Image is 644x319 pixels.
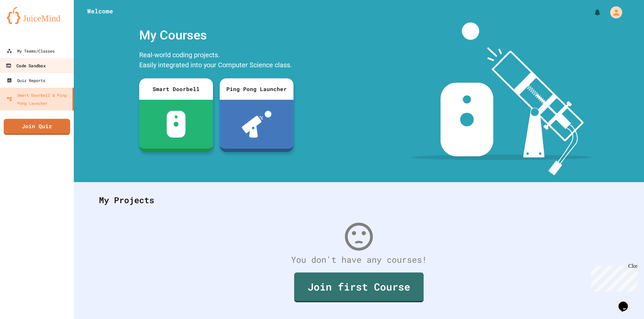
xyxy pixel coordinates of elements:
[616,292,637,312] iframe: chat widget
[4,119,70,135] a: Join Quiz
[7,47,55,55] div: My Teams/Classes
[3,3,46,43] div: Chat with us now!Close
[139,78,213,100] div: Smart Doorbell
[412,22,591,175] img: banner-image-my-projects.png
[92,187,626,213] div: My Projects
[7,76,45,84] div: Quiz Reports
[136,48,297,73] div: Real-world coding projects. Easily integrated into your Computer Science class.
[136,22,297,48] div: My Courses
[7,7,67,24] img: logo-orange.svg
[92,253,626,266] div: You don't have any courses!
[581,7,603,18] div: My Notifications
[603,5,624,20] div: My Account
[220,78,293,100] div: Ping Pong Launcher
[294,272,424,302] a: Join first Course
[167,111,186,138] img: sdb-white.svg
[242,111,272,138] img: ppl-with-ball.png
[7,91,70,107] div: Smart Doorbell & Ping Pong Launcher
[588,263,637,292] iframe: chat widget
[6,62,45,70] div: Code Sandbox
